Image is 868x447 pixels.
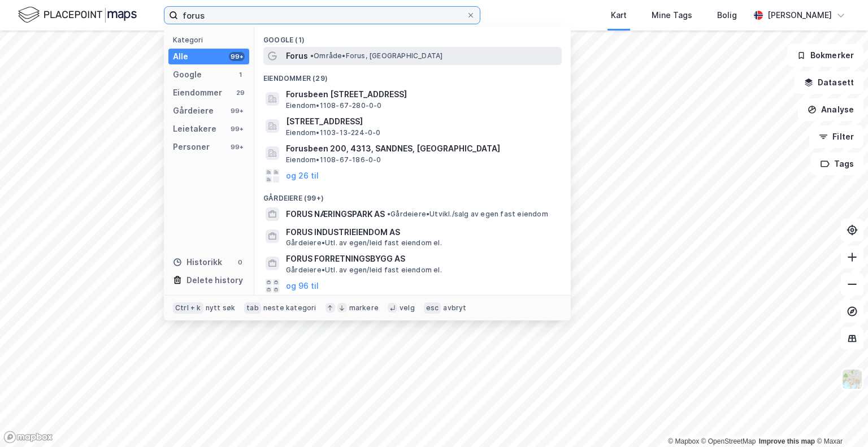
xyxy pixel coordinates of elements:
div: 99+ [229,52,245,61]
button: Filter [809,125,863,148]
span: FORUS FORRETNINGSBYGG AS [286,252,557,266]
span: Område • Forus, [GEOGRAPHIC_DATA] [310,51,442,60]
div: 99+ [229,124,245,133]
div: Mine Tags [652,8,692,22]
span: • [387,210,390,218]
div: Kategori [173,36,249,44]
span: Gårdeiere • Utl. av egen/leid fast eiendom el. [286,238,442,248]
div: 99+ [229,106,245,115]
a: Improve this map [759,437,815,445]
button: Bokmerker [787,44,863,67]
div: Gårdeiere (99+) [254,185,571,205]
div: 99+ [229,142,245,151]
div: Gårdeiere [173,104,214,118]
div: Google [173,68,202,81]
div: Personer [173,140,210,154]
div: Ctrl + k [173,302,203,314]
button: og 26 til [286,169,319,183]
span: Gårdeiere • Utvikl./salg av egen fast eiendom [387,210,548,219]
div: [PERSON_NAME] [767,8,832,22]
div: Eiendommer [173,86,222,99]
img: Z [841,368,863,390]
span: Gårdeiere • Utl. av egen/leid fast eiendom el. [286,266,442,275]
button: Tags [811,153,863,175]
a: Mapbox [668,437,699,445]
div: Kontrollprogram for chat [811,393,868,447]
span: Eiendom • 1108-67-186-0-0 [286,155,381,164]
span: Eiendom • 1103-13-224-0-0 [286,128,381,137]
iframe: Chat Widget [811,393,868,447]
div: 1 [236,70,245,79]
div: 0 [236,258,245,267]
input: Søk på adresse, matrikkel, gårdeiere, leietakere eller personer [178,7,466,24]
span: Eiendom • 1108-67-280-0-0 [286,101,382,110]
div: Google (1) [254,27,571,47]
a: Mapbox homepage [3,431,53,444]
div: Kart [611,8,627,22]
div: velg [400,303,415,313]
span: FORUS INDUSTRIEIENDOM AS [286,225,557,239]
a: OpenStreetMap [701,437,756,445]
div: Alle [173,50,188,63]
img: logo.f888ab2527a4732fd821a326f86c7f29.svg [18,5,137,25]
div: Bolig [717,8,737,22]
div: Delete history [186,274,243,287]
span: Forus [286,49,308,63]
button: Analyse [798,98,863,121]
span: Forusbeen 200, 4313, SANDNES, [GEOGRAPHIC_DATA] [286,142,557,155]
div: esc [424,302,441,314]
div: neste kategori [263,303,316,313]
div: Historikk [173,255,222,269]
div: Eiendommer (29) [254,65,571,85]
div: markere [349,303,379,313]
span: FORUS NÆRINGSPARK AS [286,207,385,221]
div: 29 [236,88,245,97]
div: Leietakere [173,122,216,136]
span: [STREET_ADDRESS] [286,115,557,128]
button: Datasett [795,71,863,94]
div: tab [244,302,261,314]
div: avbryt [443,303,466,313]
button: og 96 til [286,279,319,293]
span: Forusbeen [STREET_ADDRESS] [286,88,557,101]
div: nytt søk [206,303,236,313]
span: • [310,51,314,60]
